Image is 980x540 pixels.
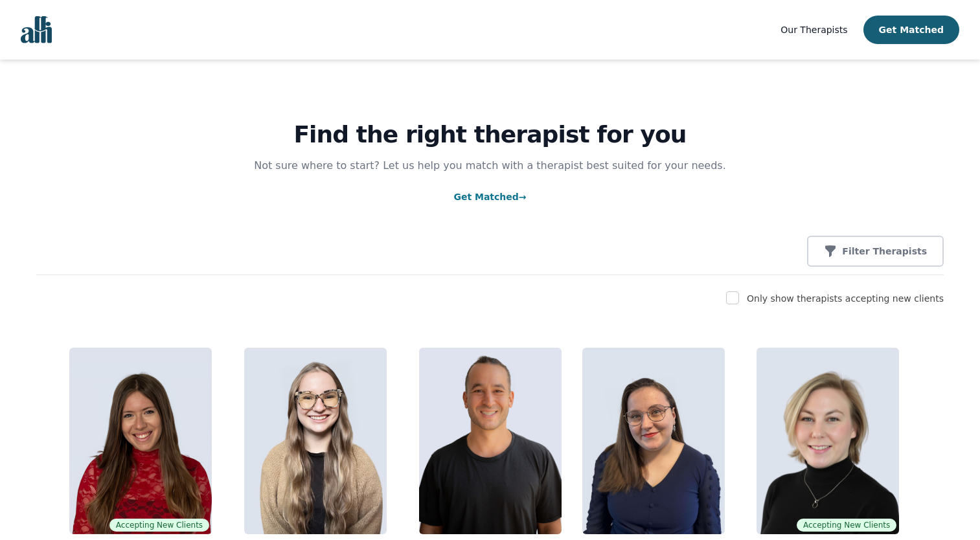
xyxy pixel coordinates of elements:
p: Filter Therapists [842,245,927,258]
p: Not sure where to start? Let us help you match with a therapist best suited for your needs. [242,158,739,174]
a: Our Therapists [781,22,847,38]
span: Accepting New Clients [797,519,896,532]
img: Alisha_Levine [69,348,212,534]
span: Accepting New Clients [109,519,209,532]
label: Only show therapists accepting new clients [747,293,944,304]
button: Filter Therapists [807,236,944,267]
img: alli logo [21,16,52,43]
span: Our Therapists [781,25,847,35]
img: Vanessa_McCulloch [582,348,725,534]
span: → [519,192,527,202]
img: Jocelyn_Crawford [757,348,899,534]
button: Get Matched [863,16,959,44]
img: Kavon_Banejad [419,348,562,534]
a: Get Matched [453,192,526,202]
h1: Find the right therapist for you [36,122,944,148]
img: Faith_Woodley [244,348,387,534]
